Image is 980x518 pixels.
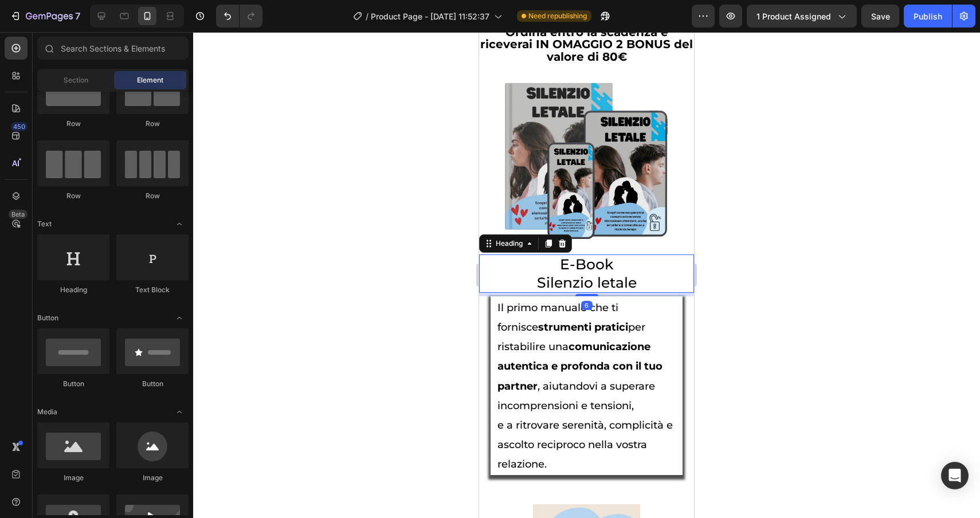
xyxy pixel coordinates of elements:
span: Il primo manuale che ti fornisce per ristabilire una , aiutandovi a superare incomprensioni e ten... [18,269,183,380]
div: Open Intercom Messenger [941,462,969,489]
div: 450 [11,122,28,131]
span: e a ritrovare serenità, complicità e ascolto reciproco nella vostra relazione. [18,387,194,438]
span: 1 product assigned [756,10,831,22]
div: Heading [14,206,46,217]
button: 1 product assigned [747,5,857,28]
p: ⁠⁠⁠⁠⁠⁠⁠ [1,223,214,259]
span: Toggle open [170,309,189,327]
iframe: Design area [479,32,694,518]
div: Publish [914,10,942,22]
div: Beta [9,210,28,219]
span: E-Book [81,223,134,241]
strong: comunicazione autentica e profonda con il tuo partner [18,308,183,360]
div: Image [116,473,189,483]
div: Row [116,119,189,129]
button: Publish [904,5,952,28]
p: 7 [75,9,80,23]
span: Silenzio letale [58,242,158,259]
div: Text Block [116,285,189,295]
div: Row [116,191,189,201]
span: Media [37,407,57,417]
div: 6 [102,269,113,278]
div: Row [37,119,109,129]
div: Undo/Redo [216,5,262,28]
input: Search Sections & Elements [37,37,189,60]
strong: strumenti pratici [59,289,149,301]
button: 7 [5,5,85,28]
div: Button [116,379,189,389]
div: Image [37,473,109,483]
span: Button [37,313,58,323]
div: Heading [37,285,109,295]
span: Save [871,11,890,21]
span: Product Page - [DATE] 11:52:37 [371,10,489,22]
button: Save [861,5,899,28]
span: Toggle open [170,215,189,233]
span: Need republishing [528,11,587,21]
span: / [366,10,369,22]
span: Element [137,75,163,85]
span: Toggle open [170,403,189,421]
img: gempages_579439630051443221-93437726-bded-476f-8057-d9949c56d042.png [22,38,194,210]
span: Section [64,75,88,85]
div: Button [37,379,109,389]
div: Row [37,191,109,201]
span: Text [37,219,52,229]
